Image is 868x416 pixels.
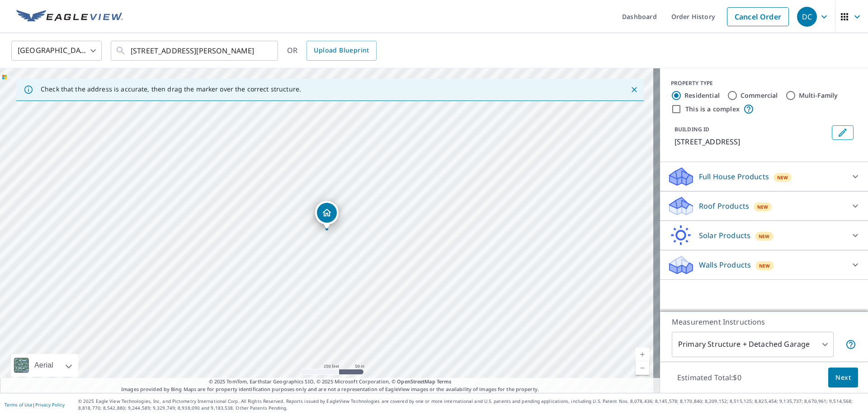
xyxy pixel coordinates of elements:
div: Aerial [32,354,56,377]
div: DC [797,7,817,27]
div: Walls ProductsNew [667,254,861,276]
p: Estimated Total: $0 [670,368,749,387]
span: Next [835,372,851,383]
a: Cancel Order [727,7,789,26]
label: Residential [684,91,720,100]
p: | [5,402,65,407]
span: Your report will include the primary structure and a detached garage if one exists. [845,339,856,350]
div: Aerial [11,354,78,377]
input: Search by address or latitude-longitude [131,38,259,63]
div: Solar ProductsNew [667,225,861,246]
p: BUILDING ID [675,125,709,133]
div: PROPERTY TYPE [671,79,857,87]
a: Upload Blueprint [307,41,376,61]
button: Next [828,368,858,388]
p: Walls Products [699,259,751,270]
div: Full House ProductsNew [667,166,861,187]
div: Primary Structure + Detached Garage [672,332,834,357]
div: OR [287,41,377,61]
a: OpenStreetMap [397,378,435,385]
p: Solar Products [699,230,750,241]
img: EV Logo [16,10,123,24]
p: Full House Products [699,171,769,182]
p: [STREET_ADDRESS] [675,136,828,147]
a: Current Level 17, Zoom Out [636,361,649,375]
span: New [777,174,788,181]
p: Roof Products [699,201,749,211]
label: Multi-Family [799,91,838,100]
label: This is a complex [685,105,740,114]
label: Commercial [741,91,778,100]
button: Edit building 1 [832,125,854,140]
span: Upload Blueprint [314,45,369,56]
p: © 2025 Eagle View Technologies, Inc. and Pictometry International Corp. All Rights Reserved. Repo... [78,398,863,411]
div: Dropped pin, building 1, Residential property, 8 Carleton Dr Pittsburgh, PA 15243 [315,201,339,229]
span: New [759,262,770,269]
span: © 2025 TomTom, Earthstar Geographics SIO, © 2025 Microsoft Corporation, © [209,378,452,386]
a: Privacy Policy [35,402,65,408]
span: New [757,203,769,210]
div: [GEOGRAPHIC_DATA] [11,38,102,63]
span: New [759,233,770,240]
div: Roof ProductsNew [667,195,861,217]
p: Measurement Instructions [672,316,856,327]
button: Close [628,84,640,96]
a: Terms of Use [5,402,33,408]
a: Terms [437,378,452,385]
p: Check that the address is accurate, then drag the marker over the correct structure. [41,85,301,93]
a: Current Level 17, Zoom In [636,348,649,361]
